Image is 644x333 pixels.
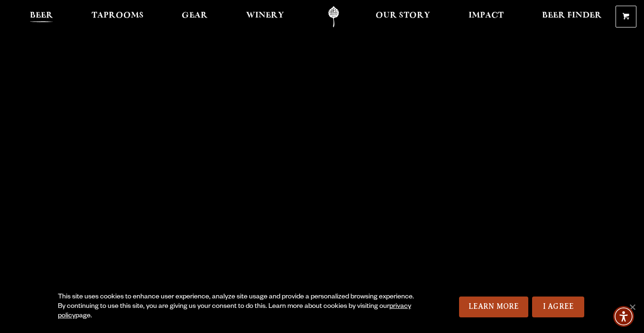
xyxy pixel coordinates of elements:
[536,6,608,27] a: Beer Finder
[459,297,529,317] a: Learn More
[542,12,602,19] span: Beer Finder
[182,12,208,19] span: Gear
[469,12,504,19] span: Impact
[58,303,411,320] a: privacy policy
[240,6,290,27] a: Winery
[376,12,430,19] span: Our Story
[462,6,510,27] a: Impact
[613,306,634,327] div: Accessibility Menu
[24,6,59,27] a: Beer
[369,6,436,27] a: Our Story
[175,6,214,27] a: Gear
[246,12,284,19] span: Winery
[316,6,351,27] a: Odell Home
[30,12,53,19] span: Beer
[92,12,144,19] span: Taprooms
[58,293,416,321] div: This site uses cookies to enhance user experience, analyze site usage and provide a personalized ...
[532,297,584,317] a: I Agree
[85,6,150,27] a: Taprooms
